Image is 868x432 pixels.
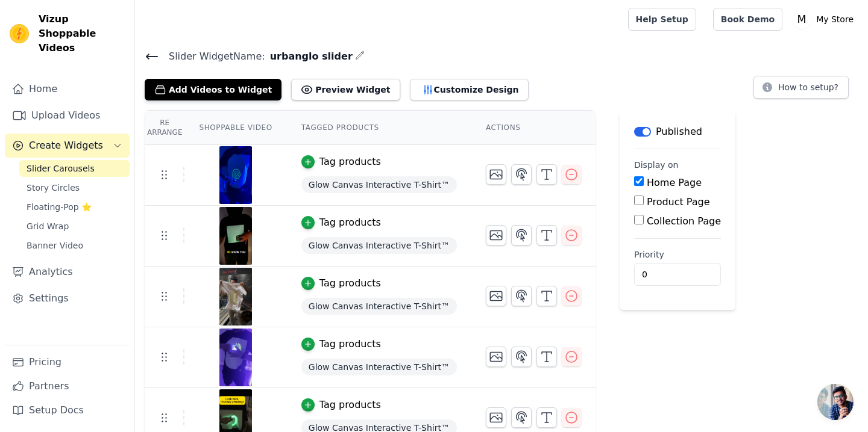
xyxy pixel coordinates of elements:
span: Vizup Shoppable Videos [39,12,125,55]
p: Published [656,125,702,139]
span: Slider Widget Name: [159,49,265,64]
label: Home Page [647,177,702,188]
a: Upload Videos [5,103,130,128]
a: Pricing [5,350,130,374]
label: Product Page [647,196,710,208]
div: Tag products [319,276,381,291]
a: Grid Wrap [19,218,130,235]
span: Glow Canvas Interactive T-Shirt™ [301,237,457,254]
div: Tag products [319,215,381,230]
button: Change Thumbnail [486,347,506,367]
button: Tag products [301,276,381,291]
a: Analytics [5,260,130,284]
label: Collection Page [647,215,721,227]
span: Glow Canvas Interactive T-Shirt™ [301,359,457,375]
legend: Display on [634,159,679,171]
div: Tag products [319,398,381,412]
button: Create Widgets [5,134,130,158]
p: My Store [811,8,858,30]
a: Home [5,77,130,101]
label: Priority [634,248,721,261]
th: Shoppable Video [184,111,286,145]
span: Grid Wrap [27,220,69,232]
span: Slider Carousels [27,162,95,174]
button: How to setup? [753,76,849,99]
img: vizup-images-4ece.png [219,207,253,265]
a: Help Setup [628,8,696,31]
img: vizup-images-d4d7.png [219,146,253,204]
span: Floating-Pop ⭐ [27,201,92,213]
a: Banner Video [19,237,130,254]
a: Settings [5,286,130,310]
button: Tag products [301,155,381,169]
span: Glow Canvas Interactive T-Shirt™ [301,176,457,193]
span: Banner Video [27,239,83,251]
button: Tag products [301,215,381,230]
th: Re Arrange [145,111,184,145]
span: Story Circles [27,182,80,194]
span: Glow Canvas Interactive T-Shirt™ [301,298,457,315]
a: Partners [5,374,130,398]
text: M [797,13,807,25]
a: Book Demo [713,8,782,31]
th: Tagged Products [287,111,471,145]
button: Change Thumbnail [486,286,506,306]
button: Tag products [301,398,381,412]
button: M My Store [792,8,858,30]
button: Change Thumbnail [486,164,506,185]
th: Actions [471,111,596,145]
img: Vizup [10,24,29,43]
a: How to setup? [753,84,849,96]
span: urbanglo slider [265,49,353,64]
a: Floating-Pop ⭐ [19,199,130,215]
img: vizup-images-3fec.png [219,329,253,386]
button: Add Videos to Widget [145,79,281,100]
a: Setup Docs [5,398,130,422]
div: Edit Name [355,48,365,64]
button: Preview Widget [291,79,400,100]
button: Change Thumbnail [486,225,506,245]
div: Tag products [319,337,381,351]
a: Story Circles [19,179,130,196]
a: Slider Carousels [19,160,130,177]
div: Tag products [319,155,381,169]
button: Tag products [301,337,381,351]
button: Customize Design [410,79,529,100]
button: Change Thumbnail [486,407,506,428]
div: Open chat [817,384,854,420]
span: Create Widgets [29,138,103,153]
img: vizup-images-1d0e.png [219,268,253,326]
